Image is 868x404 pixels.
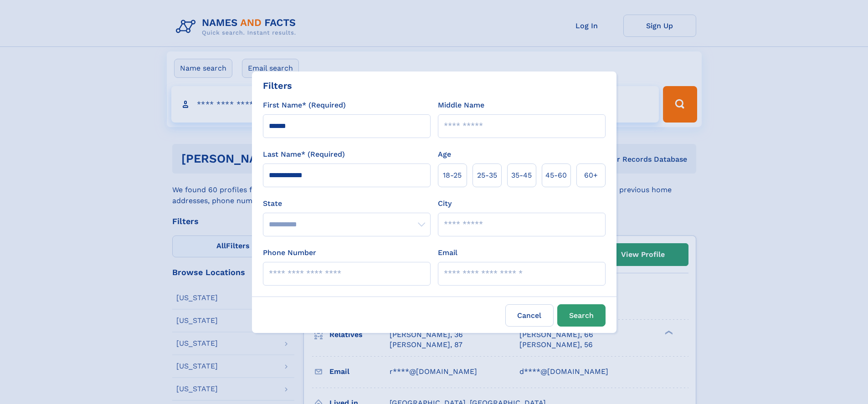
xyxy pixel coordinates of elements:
[263,198,431,209] label: State
[263,247,316,258] label: Phone Number
[438,149,451,160] label: Age
[505,304,554,327] label: Cancel
[545,170,567,181] span: 45‑60
[511,170,532,181] span: 35‑45
[477,170,497,181] span: 25‑35
[584,170,598,181] span: 60+
[263,100,346,111] label: First Name* (Required)
[443,170,462,181] span: 18‑25
[438,247,457,258] label: Email
[438,198,452,209] label: City
[263,149,345,160] label: Last Name* (Required)
[438,100,484,111] label: Middle Name
[557,304,606,327] button: Search
[263,79,292,92] div: Filters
